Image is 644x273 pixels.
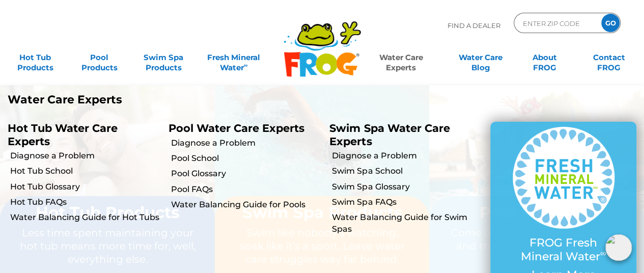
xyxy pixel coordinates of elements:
a: Swim Spa School [332,166,483,177]
a: Diagnose a Problem [332,150,483,161]
a: Water Balancing Guide for Pools [171,199,322,210]
a: Pool Glossary [171,168,322,179]
a: Pool FAQs [171,184,322,195]
p: Water Care Experts [8,93,314,106]
p: Find A Dealer [447,13,500,38]
a: Swim SpaProducts [138,47,188,68]
img: openIcon [605,234,632,261]
a: Swim Spa FAQs [332,197,483,208]
input: GO [601,14,620,32]
a: Water Balancing Guide for Swim Spas [332,212,483,235]
a: Hot Tub School [10,166,161,177]
a: Hot Tub Water Care Experts [8,122,118,147]
a: Swim Spa Water Care Experts [329,122,450,147]
a: AboutFROG [520,47,570,68]
a: Pool Water Care Experts [169,122,304,134]
a: Water CareExperts [360,47,441,68]
a: Hot TubProducts [10,47,60,68]
a: Diagnose a Problem [171,138,322,149]
a: Hot Tub Glossary [10,181,161,193]
a: Diagnose a Problem [10,150,161,161]
a: Pool School [171,153,322,164]
sup: ∞ [244,62,248,69]
a: PoolProducts [74,47,124,68]
a: Fresh MineralWater∞ [203,47,265,68]
a: Swim Spa Glossary [332,181,483,193]
input: Zip Code Form [522,16,591,31]
p: FROG Fresh Mineral Water [511,236,615,263]
a: Water CareBlog [456,47,506,68]
a: Hot Tub FAQs [10,197,161,208]
a: ContactFROG [584,47,634,68]
sup: ∞ [600,248,606,258]
a: Water Balancing Guide for Hot Tubs [10,212,161,223]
